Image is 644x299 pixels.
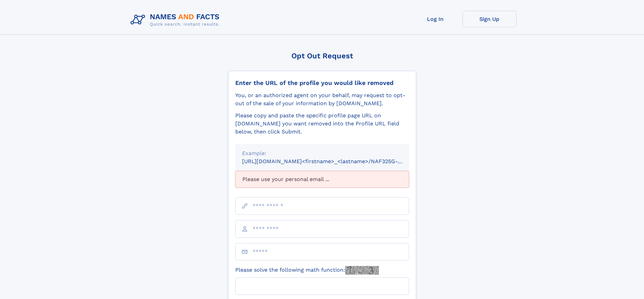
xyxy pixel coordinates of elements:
div: You, or an authorized agent on your behalf, may request to opt-out of the sale of your informatio... [235,91,409,108]
div: Opt Out Request [228,52,416,60]
label: Please solve the following math function: [235,266,379,275]
div: Enter the URL of the profile you would like removed [235,79,409,87]
div: Please copy and paste the specific profile page URL on [DOMAIN_NAME] you want removed into the Pr... [235,112,409,136]
div: Example: [242,149,402,157]
small: [URL][DOMAIN_NAME]<firstname>_<lastname>/NAF325G-xxxxxxxx [242,158,422,165]
a: Sign Up [462,11,517,27]
img: Logo Names and Facts [128,11,225,29]
a: Log In [408,11,462,27]
div: Please use your personal email ... [235,171,409,188]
